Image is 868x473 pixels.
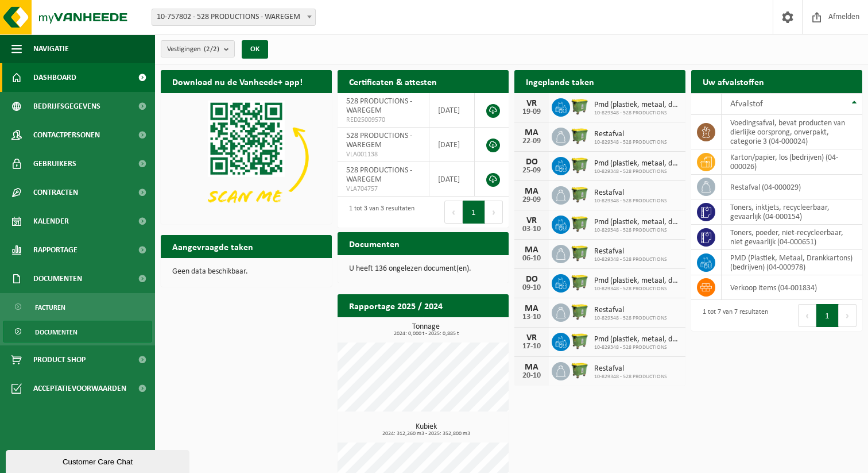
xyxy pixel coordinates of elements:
div: 1 tot 7 van 7 resultaten [697,303,768,328]
a: Documenten [3,321,152,343]
span: 10-829348 - 528 PRODUCTIONS [594,374,667,380]
span: 10-829348 - 528 PRODUCTIONS [594,256,667,263]
div: MA [520,363,543,372]
span: 10-829348 - 528 PRODUCTIONS [594,110,680,117]
span: Restafval [594,247,667,256]
span: Kalender [33,207,69,236]
div: MA [520,128,543,137]
img: WB-1100-HPE-GN-50 [570,97,590,116]
span: Pmd (plastiek, metaal, drankkartons) (bedrijven) [594,101,680,110]
button: Next [485,201,503,224]
h2: Aangevraagde taken [161,235,265,257]
img: WB-1100-HPE-GN-50 [570,302,590,321]
span: Restafval [594,130,667,139]
img: WB-1100-HPE-GN-50 [570,214,590,233]
a: Bekijk rapportage [423,317,507,340]
button: Previous [444,201,463,224]
count: (2/2) [204,45,219,53]
td: voedingsafval, bevat producten van dierlijke oorsprong, onverpakt, categorie 3 (04-000024) [722,115,862,149]
span: Pmd (plastiek, metaal, drankkartons) (bedrijven) [594,218,680,227]
span: Contracten [33,178,78,207]
iframe: chat widget [6,448,192,473]
td: restafval (04-000029) [722,175,862,199]
div: 20-10 [520,372,543,380]
div: 17-10 [520,343,543,351]
h2: Ingeplande taken [514,70,606,93]
div: 29-09 [520,196,543,204]
td: karton/papier, los (bedrijven) (04-000026) [722,149,862,175]
div: 19-09 [520,108,543,116]
h2: Documenten [338,232,411,255]
span: 10-829348 - 528 PRODUCTIONS [594,168,680,175]
div: VR [520,216,543,225]
span: 528 PRODUCTIONS - WAREGEM [346,97,412,115]
button: Vestigingen(2/2) [161,40,235,57]
div: 03-10 [520,225,543,233]
div: 1 tot 3 van 3 resultaten [343,199,414,225]
td: toners, inktjets, recycleerbaar, gevaarlijk (04-000154) [722,199,862,225]
td: [DATE] [429,162,475,197]
td: [DATE] [429,128,475,162]
p: U heeft 136 ongelezen document(en). [349,265,497,273]
span: 2024: 0,000 t - 2025: 0,885 t [343,331,509,337]
span: Dashboard [33,63,76,92]
h3: Tonnage [343,323,509,337]
span: Restafval [594,189,667,198]
img: WB-1100-HPE-GN-50 [570,184,590,204]
div: 09-10 [520,284,543,292]
div: VR [520,99,543,108]
span: Rapportage [33,236,77,264]
span: Contactpersonen [33,121,100,149]
h2: Uw afvalstoffen [691,70,776,93]
span: Facturen [35,297,65,318]
span: 10-829348 - 528 PRODUCTIONS [594,315,667,322]
span: 528 PRODUCTIONS - WAREGEM [346,166,412,184]
span: Afvalstof [730,99,763,109]
span: Pmd (plastiek, metaal, drankkartons) (bedrijven) [594,159,680,168]
img: WB-1100-HPE-GN-50 [570,272,590,292]
h2: Certificaten & attesten [338,70,448,93]
span: Acceptatievoorwaarden [33,374,126,403]
span: 10-829348 - 528 PRODUCTIONS [594,139,667,146]
img: WB-1100-HPE-GN-50 [570,155,590,175]
span: RED25009570 [346,116,420,125]
button: Previous [798,304,816,327]
span: 10-829348 - 528 PRODUCTIONS [594,344,680,351]
div: 13-10 [520,313,543,321]
div: VR [520,333,543,343]
td: toners, poeder, niet-recycleerbaar, niet gevaarlijk (04-000651) [722,225,862,250]
span: 528 PRODUCTIONS - WAREGEM [346,132,412,149]
img: WB-1100-HPE-GN-50 [570,126,590,145]
td: [DATE] [429,93,475,128]
div: MA [520,245,543,255]
span: 2024: 312,260 m3 - 2025: 352,800 m3 [343,431,509,437]
div: DO [520,157,543,167]
span: Documenten [35,321,77,343]
h2: Rapportage 2025 / 2024 [338,294,454,317]
span: VLA704757 [346,184,420,194]
span: 10-757802 - 528 PRODUCTIONS - WAREGEM [152,9,316,26]
div: MA [520,187,543,196]
button: 1 [816,304,839,327]
span: Gebruikers [33,149,76,178]
span: 10-757802 - 528 PRODUCTIONS - WAREGEM [152,9,315,25]
span: Pmd (plastiek, metaal, drankkartons) (bedrijven) [594,276,680,286]
h3: Kubiek [343,423,509,437]
span: Restafval [594,364,667,374]
h2: Download nu de Vanheede+ app! [161,70,314,93]
td: PMD (Plastiek, Metaal, Drankkartons) (bedrijven) (04-000978) [722,250,862,275]
span: Documenten [33,264,82,293]
span: 10-829348 - 528 PRODUCTIONS [594,198,667,205]
div: 25-09 [520,167,543,175]
span: Restafval [594,306,667,315]
img: WB-1100-HPE-GN-50 [570,331,590,351]
span: Pmd (plastiek, metaal, drankkartons) (bedrijven) [594,335,680,344]
span: 10-829348 - 528 PRODUCTIONS [594,286,680,293]
img: WB-1100-HPE-GN-50 [570,243,590,263]
div: DO [520,275,543,284]
span: Navigatie [33,34,69,63]
span: Bedrijfsgegevens [33,92,100,121]
button: OK [242,40,268,59]
td: verkoop items (04-001834) [722,275,862,300]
